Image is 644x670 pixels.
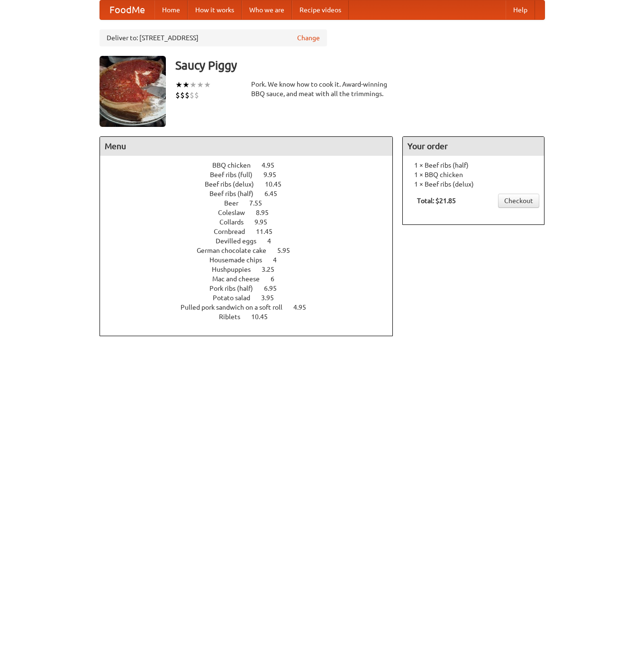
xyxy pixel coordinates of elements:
[212,161,292,169] a: BBQ chicken 4.95
[261,294,283,302] span: 3.95
[210,171,262,179] span: Beef ribs (full)
[403,137,544,156] h4: Your order
[249,199,272,207] span: 7.55
[224,199,248,207] span: Beer
[180,90,185,100] li: $
[205,180,263,188] span: Beef ribs (delux)
[185,90,190,100] li: $
[265,180,291,188] span: 10.45
[408,161,539,170] li: 1 × Beef ribs (half)
[264,285,286,292] span: 6.95
[262,266,284,273] span: 3.25
[256,209,278,216] span: 8.95
[182,80,190,90] li: ★
[181,304,292,311] span: Pulled pork sandwich on a soft roll
[209,256,294,264] a: Housemade chips 4
[209,285,294,292] a: Pork ribs (half) 6.95
[273,256,286,264] span: 4
[197,247,276,254] span: German chocolate cake
[204,80,211,90] li: ★
[408,179,539,189] li: 1 × Beef ribs (delux)
[293,304,316,311] span: 4.95
[212,266,292,273] a: Hushpuppies 3.25
[175,90,180,100] li: $
[214,228,290,235] a: Cornbread 11.45
[292,0,349,19] a: Recipe videos
[256,228,282,235] span: 11.45
[297,33,320,43] a: Change
[506,0,535,19] a: Help
[205,180,299,188] a: Beef ribs (delux) 10.45
[190,80,197,90] li: ★
[271,275,284,283] span: 6
[209,190,295,197] a: Beef ribs (half) 6.45
[154,0,188,19] a: Home
[209,190,263,197] span: Beef ribs (half)
[498,194,539,208] a: Checkout
[209,256,272,264] span: Housemade chips
[175,80,182,90] li: ★
[197,247,308,254] a: German chocolate cake 5.95
[100,0,154,19] a: FoodMe
[100,56,166,127] img: angular.jpg
[408,170,539,179] li: 1 × BBQ chicken
[100,29,327,46] div: Deliver to: [STREET_ADDRESS]
[216,237,289,245] a: Devilled eggs 4
[242,0,292,19] a: Who we are
[251,313,277,321] span: 10.45
[213,294,260,302] span: Potato salad
[216,237,266,245] span: Devilled eggs
[267,237,281,245] span: 4
[218,209,254,216] span: Coleslaw
[277,247,299,254] span: 5.95
[219,313,285,321] a: Riblets 10.45
[219,218,285,226] a: Collards 9.95
[212,275,292,283] a: Mac and cheese 6
[212,161,260,169] span: BBQ chicken
[100,137,393,156] h4: Menu
[263,171,286,179] span: 9.95
[190,90,194,100] li: $
[213,294,291,302] a: Potato salad 3.95
[209,285,263,292] span: Pork ribs (half)
[262,161,284,169] span: 4.95
[219,313,250,321] span: Riblets
[254,218,277,226] span: 9.95
[417,197,456,205] b: Total: $21.85
[218,209,286,216] a: Coleslaw 8.95
[224,199,280,207] a: Beer 7.55
[264,190,287,197] span: 6.45
[194,90,199,100] li: $
[214,228,254,235] span: Cornbread
[219,218,253,226] span: Collards
[212,275,269,283] span: Mac and cheese
[210,171,294,179] a: Beef ribs (full) 9.95
[212,266,260,273] span: Hushpuppies
[175,56,545,75] h3: Saucy Piggy
[181,304,324,311] a: Pulled pork sandwich on a soft roll 4.95
[197,80,204,90] li: ★
[188,0,242,19] a: How it works
[251,80,393,98] div: Pork. We know how to cook it. Award-winning BBQ sauce, and meat with all the trimmings.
